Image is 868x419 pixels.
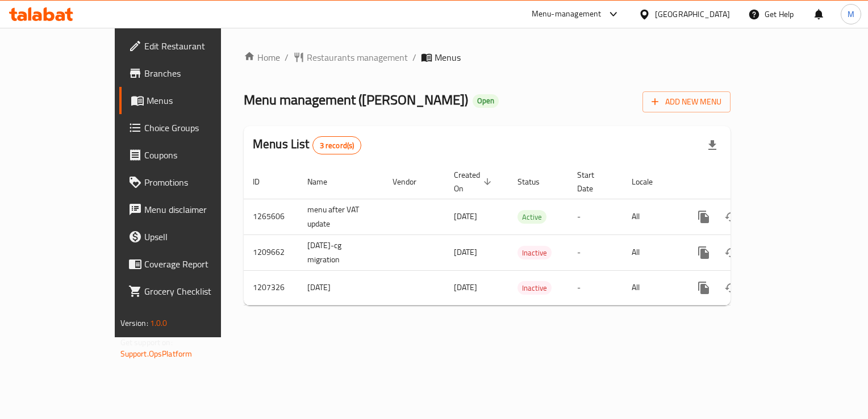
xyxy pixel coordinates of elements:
div: Total records count [312,136,362,154]
div: Menu-management [532,7,602,21]
span: Version: [120,316,148,330]
button: Change Status [717,274,745,301]
a: Choice Groups [119,114,260,141]
td: - [568,199,623,234]
span: Coupons [144,148,251,162]
span: Coverage Report [144,257,251,271]
span: [DATE] [454,209,477,224]
span: Grocery Checklist [144,284,251,298]
th: Actions [681,165,808,199]
span: [DATE] [454,245,477,259]
td: [DATE] [298,270,383,305]
div: Export file [699,132,726,159]
div: Open [473,94,499,108]
td: [DATE]-cg migration [298,234,383,270]
td: All [623,199,681,234]
a: Coverage Report [119,250,260,278]
button: Change Status [717,203,745,231]
nav: breadcrumb [244,51,731,64]
span: Vendor [393,175,431,188]
td: All [623,234,681,270]
span: Active [518,211,546,224]
button: Add New Menu [642,91,731,112]
span: Get support on: [120,335,173,350]
button: more [690,274,717,301]
span: Upsell [144,230,251,244]
a: Home [244,51,280,64]
span: M [848,8,854,20]
td: menu after VAT update [298,199,383,234]
h2: Menus List [253,136,361,154]
td: - [568,234,623,270]
div: Inactive [518,281,552,295]
span: Created On [454,168,495,195]
span: Status [518,175,554,188]
a: Support.OpsPlatform [120,346,193,361]
table: enhanced table [244,165,808,305]
div: Inactive [518,246,552,259]
td: 1265606 [244,199,298,234]
span: Choice Groups [144,121,251,135]
span: Open [473,96,499,106]
span: Inactive [518,246,552,259]
span: Restaurants management [307,51,408,64]
span: Start Date [577,168,609,195]
a: Promotions [119,169,260,196]
li: / [285,51,289,64]
a: Menu disclaimer [119,196,260,223]
span: Add New Menu [652,95,721,109]
td: 1209662 [244,234,298,270]
a: Edit Restaurant [119,32,260,60]
span: Edit Restaurant [144,39,251,53]
a: Coupons [119,141,260,169]
span: Name [307,175,342,188]
span: Inactive [518,282,552,295]
span: ID [253,175,274,188]
td: 1207326 [244,270,298,305]
a: Upsell [119,223,260,250]
a: Grocery Checklist [119,278,260,305]
span: Menu disclaimer [144,203,251,216]
span: Menus [435,51,461,64]
button: more [690,239,717,266]
span: Branches [144,66,251,80]
button: more [690,203,717,231]
a: Menus [119,87,260,114]
span: [DATE] [454,280,477,295]
span: Locale [632,175,667,188]
span: Promotions [144,175,251,189]
a: Branches [119,60,260,87]
td: - [568,270,623,305]
li: / [412,51,416,64]
a: Restaurants management [293,51,408,64]
span: Menus [147,94,251,107]
div: [GEOGRAPHIC_DATA] [655,8,730,20]
td: All [623,270,681,305]
span: 1.0.0 [150,316,168,330]
span: Menu management ( [PERSON_NAME] ) [244,87,468,112]
span: 3 record(s) [313,140,361,151]
button: Change Status [717,239,745,266]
